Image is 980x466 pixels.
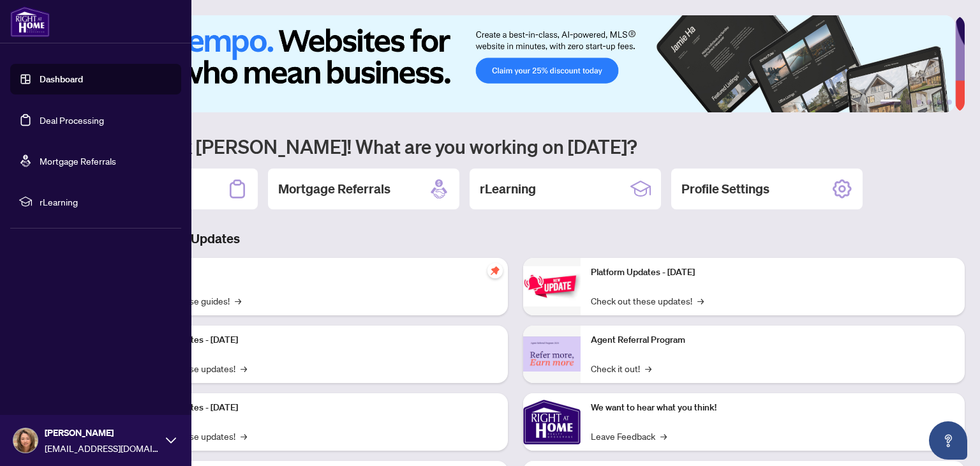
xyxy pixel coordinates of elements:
span: rLearning [40,195,172,209]
span: → [241,429,247,443]
span: pushpin [487,263,503,278]
h3: Brokerage & Industry Updates [66,230,965,248]
span: → [660,429,667,443]
button: 6 [947,100,952,105]
img: Platform Updates - June 23, 2025 [523,266,581,306]
span: [EMAIL_ADDRESS][DOMAIN_NAME] [45,441,160,455]
p: Platform Updates - [DATE] [134,401,498,415]
span: [PERSON_NAME] [45,426,160,440]
span: → [241,361,247,375]
p: Self-Help [134,266,498,280]
h2: Profile Settings [681,180,769,198]
span: → [697,294,704,308]
button: 2 [906,100,911,105]
a: Leave Feedback→ [591,429,667,443]
img: Profile Icon [13,428,38,453]
a: Check out these updates!→ [591,294,704,308]
img: logo [10,6,50,37]
a: Check it out!→ [591,361,651,375]
p: Agent Referral Program [591,333,954,347]
span: → [235,294,241,308]
img: Slide 0 [66,15,955,112]
a: Deal Processing [40,114,104,126]
button: 3 [916,100,921,105]
h1: Welcome back [PERSON_NAME]! What are you working on [DATE]? [66,134,965,158]
p: Platform Updates - [DATE] [134,333,498,347]
button: Open asap [929,421,967,460]
button: 1 [880,100,901,105]
button: 5 [937,100,942,105]
button: 4 [926,100,932,105]
span: → [645,361,651,375]
img: Agent Referral Program [523,336,581,372]
h2: rLearning [480,180,536,198]
p: Platform Updates - [DATE] [591,266,954,280]
img: We want to hear what you think! [523,393,581,451]
a: Mortgage Referrals [40,155,116,167]
p: We want to hear what you think! [591,401,954,415]
h2: Mortgage Referrals [278,180,390,198]
a: Dashboard [40,73,83,85]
